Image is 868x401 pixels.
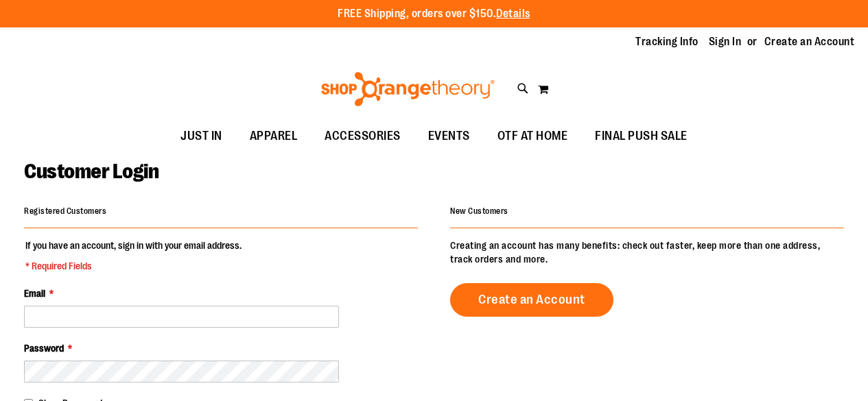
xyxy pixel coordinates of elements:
a: EVENTS [414,121,484,152]
a: JUST IN [167,121,236,152]
p: Creating an account has many benefits: check out faster, keep more than one address, track orders... [450,239,844,266]
a: Details [496,8,530,20]
span: * Required Fields [25,259,242,273]
span: EVENTS [428,121,470,151]
a: Sign In [709,34,742,49]
a: ACCESSORIES [311,121,414,152]
legend: If you have an account, sign in with your email address. [24,239,243,273]
span: JUST IN [180,121,222,151]
a: OTF AT HOME [484,121,582,152]
span: Email [24,288,45,299]
strong: Registered Customers [24,206,106,216]
a: APPAREL [236,121,312,152]
span: ACCESSORIES [325,121,401,151]
a: Tracking Info [635,34,699,49]
span: Customer Login [24,160,159,183]
a: FINAL PUSH SALE [581,121,701,152]
span: APPAREL [250,121,298,151]
span: FINAL PUSH SALE [595,121,688,151]
a: Create an Account [764,34,855,49]
p: FREE Shipping, orders over $150. [338,6,530,22]
strong: New Customers [450,206,508,216]
a: Create an Account [450,283,613,317]
span: OTF AT HOME [497,121,568,151]
img: Shop Orangetheory [319,72,497,106]
span: Create an Account [478,292,585,307]
span: Password [24,343,64,354]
